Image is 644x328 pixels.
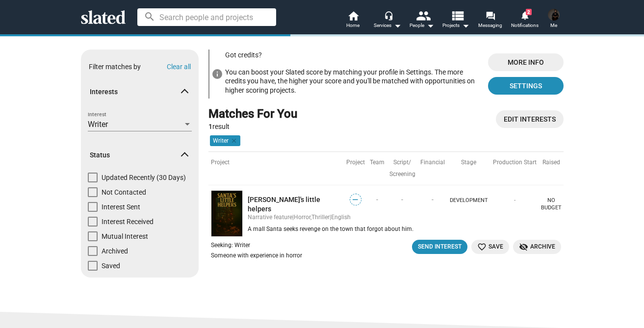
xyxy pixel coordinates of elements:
[548,9,560,21] img: charlique Rolle
[248,226,564,233] div: A mall Santa seeks revenge on the town that forgot about him.
[347,10,359,22] mat-icon: home
[418,242,462,252] div: Send Interest
[519,242,555,252] span: Archive
[367,185,387,214] td: -
[330,214,331,221] span: |
[539,185,564,214] td: NO BUDGET
[102,261,120,271] span: Saved
[384,11,393,20] mat-icon: headset_mic
[81,139,199,171] mat-expansion-panel-header: Status
[208,151,248,185] th: Project
[424,20,436,31] mat-icon: arrow_drop_down
[418,185,447,214] td: -
[90,151,182,160] span: Status
[439,10,473,31] button: Projects
[211,190,243,237] img: Santa's little helpers
[81,110,199,140] div: Interests
[211,68,223,80] mat-icon: info
[493,197,537,204] div: -
[550,20,557,31] span: Me
[415,8,430,23] mat-icon: people
[460,20,471,31] mat-icon: arrow_drop_down
[447,151,490,185] th: Stage
[412,240,467,254] button: Send Interest
[229,136,237,145] mat-icon: clear
[478,20,502,31] span: Messaging
[137,8,276,26] input: Search people and projects
[477,242,503,252] span: Save
[102,173,186,182] span: Updated Recently (30 Days)
[208,106,297,122] div: Matches For You
[311,214,330,221] span: Thriller
[102,246,128,256] span: Archived
[211,252,302,259] div: Someone with experience in horror
[504,110,556,128] span: Edit Interests
[211,242,250,249] span: Seeking: Writer
[102,202,140,212] span: Interest Sent
[374,20,401,31] div: Services
[331,214,351,221] span: English
[346,20,360,31] span: Home
[102,231,148,241] span: Mutual Interest
[225,66,480,97] div: You can boost your Slated score by matching your profile in Settings. The more credits you have, ...
[208,50,564,106] sl-promotion: Got credits?
[542,7,566,32] button: charlique RolleMe
[208,123,212,130] strong: 1
[442,20,469,31] span: Projects
[473,10,508,31] a: Messaging
[526,9,532,15] span: 2
[102,187,146,197] span: Not Contacted
[508,10,542,31] a: 2Notifications
[486,11,495,20] mat-icon: forum
[488,77,564,95] a: Open profile page - Settings dialog
[350,195,361,204] span: —
[520,10,529,20] mat-icon: notifications
[248,195,344,213] a: [PERSON_NAME]'s little helpers
[410,20,434,31] div: People
[81,76,199,108] mat-expansion-panel-header: Interests
[294,214,311,221] span: Horror,
[488,53,564,71] button: More Info
[519,242,528,252] mat-icon: visibility_off
[370,10,405,31] button: Services
[405,10,439,31] button: People
[490,151,539,185] th: Production Start
[450,8,464,23] mat-icon: view_list
[210,135,240,146] mat-chip: Writer
[336,10,370,31] a: Home
[511,20,539,31] span: Notifications
[513,240,561,254] button: Archive
[471,240,509,254] button: Save
[90,87,182,97] span: Interests
[248,214,294,221] span: Narrative feature |
[496,110,564,128] a: Open profile page - Settings dialog
[477,242,487,252] mat-icon: favorite_border
[88,120,108,129] span: Writer
[387,185,418,214] td: -
[225,50,480,60] h3: Got credits?
[208,123,230,130] span: result
[391,20,403,31] mat-icon: arrow_drop_down
[418,151,447,185] th: Financial
[367,151,387,185] th: Team
[81,173,199,276] div: Status
[89,62,141,72] div: Filter matches by
[539,151,564,185] th: Raised
[447,185,490,214] td: Development
[387,151,418,185] th: Script/ Screening
[496,53,556,71] span: More Info
[102,217,154,227] span: Interest Received
[344,151,367,185] th: Project
[167,63,191,71] button: Clear all
[496,77,556,95] span: Settings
